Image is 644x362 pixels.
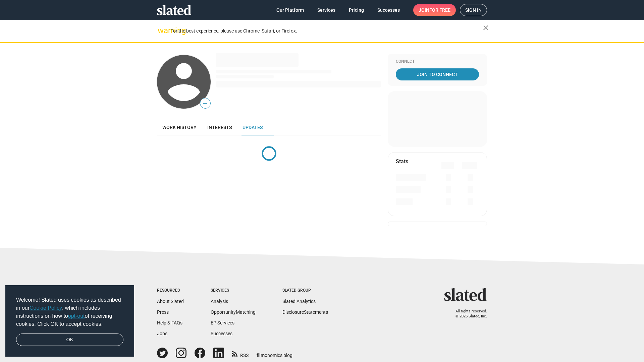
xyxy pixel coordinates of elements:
span: Welcome! Slated uses cookies as described in our , which includes instructions on how to of recei... [16,296,123,328]
span: Our Platform [276,4,304,16]
div: For the best experience, please use Chrome, Safari, or Firefox. [170,26,483,36]
a: Work history [157,119,202,135]
a: OpportunityMatching [211,309,256,315]
mat-icon: close [482,24,490,32]
a: Cookie Policy [30,305,62,311]
span: Join To Connect [397,68,478,80]
a: Help & FAQs [157,320,182,325]
a: Successes [211,331,232,336]
a: Interests [202,119,237,135]
a: Join To Connect [396,68,479,80]
span: Updates [243,125,263,130]
span: Join [419,4,450,16]
p: All rights reserved. © 2025 Slated, Inc. [448,309,487,319]
span: Successes [377,4,400,16]
span: film [257,353,265,358]
a: Pricing [343,4,369,16]
a: Jobs [157,331,167,336]
mat-card-title: Stats [396,158,408,165]
span: Services [317,4,335,16]
div: Services [211,288,256,293]
div: cookieconsent [5,285,134,357]
a: filmonomics blog [257,347,292,359]
a: Sign in [460,4,487,16]
div: Connect [396,59,479,64]
div: Resources [157,288,184,293]
a: dismiss cookie message [16,334,123,346]
a: Press [157,309,169,315]
a: Services [312,4,341,16]
a: EP Services [211,320,234,325]
a: Our Platform [271,4,309,16]
a: Joinfor free [413,4,456,16]
a: RSS [232,348,249,359]
span: Interests [207,125,232,130]
a: Successes [372,4,405,16]
a: Analysis [211,299,228,304]
a: Slated Analytics [282,299,316,304]
a: Updates [237,119,268,135]
span: for free [429,4,450,16]
div: Slated Group [282,288,328,293]
mat-icon: warning [158,26,166,35]
span: — [200,99,210,108]
a: About Slated [157,299,184,304]
a: DisclosureStatements [282,309,328,315]
span: Work history [162,125,197,130]
span: Pricing [349,4,364,16]
a: opt-out [68,313,85,319]
span: Sign in [465,4,482,16]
